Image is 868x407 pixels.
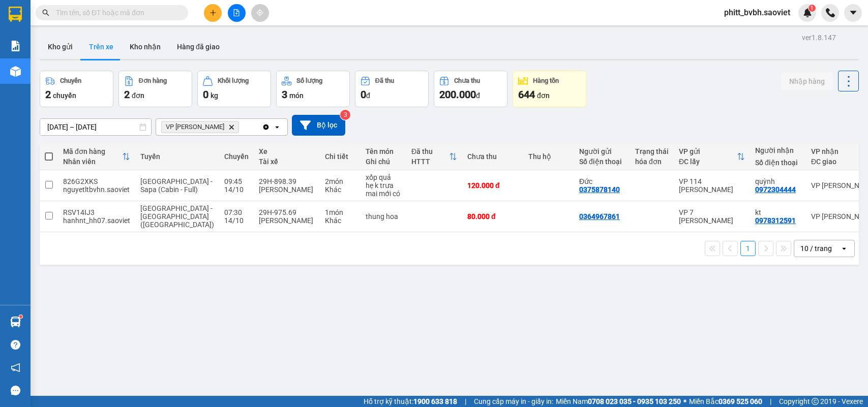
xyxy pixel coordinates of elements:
[840,244,848,253] svg: open
[10,317,21,327] img: warehouse-icon
[161,121,239,133] span: VP Bảo Hà, close by backspace
[366,158,401,166] div: Ghi chú
[259,158,315,166] div: Tài xế
[809,5,816,12] sup: 1
[476,91,480,100] span: đ
[719,397,762,405] strong: 0369 525 060
[224,185,249,194] div: 14/10
[467,212,518,221] div: 80.000 đ
[844,4,862,22] button: caret-down
[228,124,234,130] svg: Delete
[579,212,620,221] div: 0364967861
[63,208,130,216] div: RSV14IJ3
[366,212,401,221] div: thung hoa
[454,77,480,84] div: Chưa thu
[10,66,21,77] img: warehouse-icon
[19,315,22,318] sup: 1
[259,177,315,185] div: 29H-898.39
[9,7,22,22] img: logo-vxr
[218,77,249,84] div: Khối lượng
[781,72,833,90] button: Nhập hàng
[366,173,401,181] div: xốp quả
[166,123,224,131] span: VP Bảo Hà
[139,77,167,84] div: Đơn hàng
[635,147,669,155] div: Trạng thái
[40,119,151,135] input: Select a date range.
[689,396,762,407] span: Miền Bắc
[132,91,144,100] span: đơn
[740,241,756,256] button: 1
[259,147,315,155] div: Xe
[209,9,217,16] span: plus
[224,152,249,161] div: Chuyến
[122,35,169,59] button: Kho nhận
[169,35,228,59] button: Hàng đã giao
[81,35,122,59] button: Trên xe
[340,110,350,120] sup: 3
[256,9,263,16] span: aim
[355,71,429,107] button: Đã thu0đ
[63,177,130,185] div: 826G2XKS
[282,88,287,101] span: 3
[325,216,355,225] div: Khác
[537,91,550,100] span: đơn
[802,32,836,43] div: ver 1.8.147
[579,177,625,185] div: Đức
[40,35,81,59] button: Kho gửi
[579,185,620,194] div: 0375878140
[11,340,20,350] span: question-circle
[325,208,355,216] div: 1 món
[259,185,315,194] div: [PERSON_NAME]
[528,152,569,161] div: Thu hộ
[849,8,858,17] span: caret-down
[465,396,466,407] span: |
[770,396,771,407] span: |
[325,185,355,194] div: Khác
[233,9,240,16] span: file-add
[63,185,130,194] div: nguyetltbvhn.saoviet
[803,8,812,17] img: icon-new-feature
[755,216,796,225] div: 0978312591
[140,152,214,161] div: Tuyến
[679,147,737,155] div: VP gửi
[211,91,218,100] span: kg
[11,363,20,372] span: notification
[364,396,457,407] span: Hỗ trợ kỹ thuật:
[413,397,457,405] strong: 1900 633 818
[11,386,20,395] span: message
[40,71,113,107] button: Chuyến2chuyến
[755,208,801,216] div: kt
[296,77,322,84] div: Số lượng
[259,208,315,216] div: 29H-975.69
[800,243,832,254] div: 10 / trang
[224,208,249,216] div: 07:30
[325,152,355,161] div: Chi tiết
[755,177,801,185] div: quỳnh
[683,399,686,403] span: ⚪️
[42,9,49,16] span: search
[826,8,835,17] img: phone-icon
[262,123,270,131] svg: Clear all
[406,143,462,170] th: Toggle SortBy
[203,88,208,101] span: 0
[140,204,214,229] span: [GEOGRAPHIC_DATA] - [GEOGRAPHIC_DATA] ([GEOGRAPHIC_DATA])
[755,146,801,154] div: Người nhận
[224,177,249,185] div: 09:45
[118,71,192,107] button: Đơn hàng2đơn
[366,181,401,198] div: hẹ k trưa mai mới có
[635,158,669,166] div: hóa đơn
[679,208,745,225] div: VP 7 [PERSON_NAME]
[588,397,681,405] strong: 0708 023 035 - 0935 103 250
[810,5,814,12] span: 1
[224,216,249,225] div: 14/10
[325,177,355,185] div: 2 món
[375,77,394,84] div: Đã thu
[439,88,476,101] span: 200.000
[674,143,750,170] th: Toggle SortBy
[124,88,130,101] span: 2
[63,147,122,155] div: Mã đơn hàng
[241,122,242,132] input: Selected VP Bảo Hà.
[679,177,745,194] div: VP 114 [PERSON_NAME]
[228,4,246,22] button: file-add
[411,158,449,166] div: HTTT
